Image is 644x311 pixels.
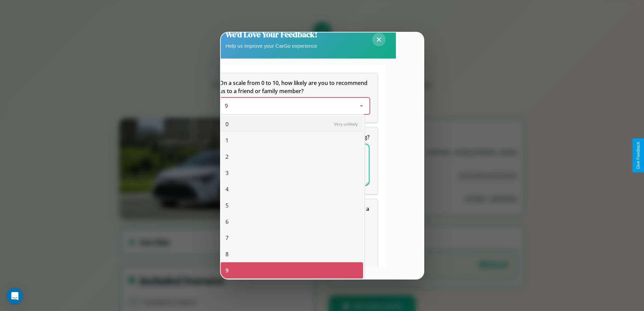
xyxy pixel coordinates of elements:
span: 9 [225,102,228,110]
div: 5 [221,197,363,214]
span: 5 [225,201,229,209]
span: On a scale from 0 to 10, how likely are you to recommend us to a friend or family member? [219,79,369,95]
p: Help us improve your CarGo experience [225,41,317,50]
div: 8 [221,246,363,262]
div: 3 [221,165,363,181]
div: 2 [221,149,363,165]
div: 6 [221,214,363,230]
span: 2 [225,153,229,161]
div: 0 [221,116,363,132]
div: 10 [221,279,363,295]
span: 0 [225,120,229,128]
div: 7 [221,230,363,246]
span: Which of the following features do you value the most in a vehicle? [219,205,371,221]
span: 9 [225,266,229,274]
div: Open Intercom Messenger [7,288,23,304]
span: 8 [225,250,229,258]
span: 4 [225,185,229,193]
div: Give Feedback [636,142,641,169]
span: 3 [225,169,229,177]
div: On a scale from 0 to 10, how likely are you to recommend us to a friend or family member? [219,98,369,114]
span: Very unlikely [334,121,358,127]
h2: We'd Love Your Feedback! [225,29,317,40]
span: 6 [225,218,229,226]
div: 1 [221,132,363,149]
span: What can we do to make your experience more satisfying? [219,133,369,141]
span: 1 [225,136,229,145]
div: 9 [221,262,363,279]
span: 7 [225,234,229,242]
div: On a scale from 0 to 10, how likely are you to recommend us to a friend or family member? [211,73,378,122]
h5: On a scale from 0 to 10, how likely are you to recommend us to a friend or family member? [219,79,369,95]
div: 4 [221,181,363,197]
